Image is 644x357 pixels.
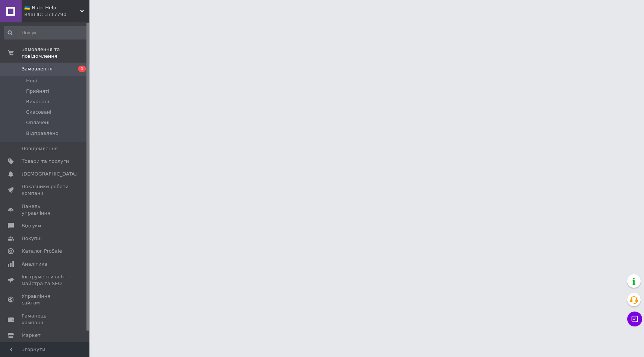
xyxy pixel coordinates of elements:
[4,26,88,40] input: Пошук
[22,203,69,217] span: Панель управління
[22,171,77,177] span: [DEMOGRAPHIC_DATA]
[26,88,49,95] span: Прийняті
[26,119,50,126] span: Оплачені
[627,312,642,326] button: Чат з покупцем
[22,66,53,72] span: Замовлення
[22,145,58,152] span: Повідомлення
[22,222,41,229] span: Відгуки
[22,261,47,268] span: Аналітика
[26,78,37,84] span: Нові
[26,98,49,105] span: Виконані
[22,313,69,326] span: Гаманець компанії
[22,183,69,197] span: Показники роботи компанії
[22,293,69,306] span: Управління сайтом
[22,274,69,287] span: Інструменти веб-майстра та SEO
[22,248,62,255] span: Каталог ProSale
[22,46,89,60] span: Замовлення та повідомлення
[22,158,69,165] span: Товари та послуги
[24,4,80,11] span: 🇺🇦 Nutri Help
[78,66,86,72] span: 1
[24,11,89,18] div: Ваш ID: 3717790
[22,332,41,339] span: Маркет
[26,130,59,137] span: Відправлено
[22,235,42,242] span: Покупці
[26,109,51,116] span: Скасовані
